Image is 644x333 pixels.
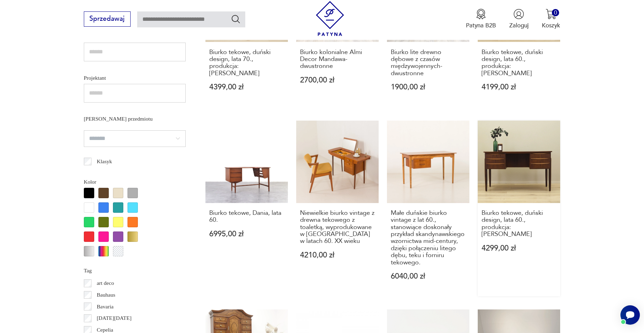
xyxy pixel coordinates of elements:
p: Kolor [84,177,186,186]
img: Ikona koszyka [546,9,556,19]
button: Sprzedawaj [84,11,131,27]
h3: Biurko tekowe, duński design, lata 70., produkcja: [PERSON_NAME] [209,49,284,77]
h3: Małe duńskie biurko vintage z lat 60., stanowiące doskonały przykład skandynawskiego wzornictwa m... [391,210,466,266]
button: 0Koszyk [542,9,560,29]
p: Koszyk [542,21,560,29]
h3: Biurko tekowe, duński design, lata 60., produkcja: [PERSON_NAME] [482,49,556,77]
p: Klasyk [97,157,112,166]
p: Patyna B2B [466,21,496,29]
p: 6040,00 zł [391,273,466,280]
a: Biurko tekowe, Dania, lata 60.Biurko tekowe, Dania, lata 60.6995,00 zł [205,121,288,296]
button: Zaloguj [509,9,529,29]
h3: Biurko kolonialne Almi Decor Mandawa- dwustronne [300,49,375,70]
p: Bauhaus [97,290,115,299]
p: 6995,00 zł [209,230,284,238]
p: Tag [84,266,186,275]
h3: Niewielkie biurko vintage z drewna tekowego z toaletką, wyprodukowane w [GEOGRAPHIC_DATA] w latac... [300,210,375,245]
a: Małe duńskie biurko vintage z lat 60., stanowiące doskonały przykład skandynawskiego wzornictwa m... [387,121,469,296]
p: art deco [97,279,114,288]
h3: Biurko tekowe, Dania, lata 60. [209,210,284,224]
p: 4399,00 zł [209,84,284,91]
p: [PERSON_NAME] przedmiotu [84,114,186,123]
button: Szukaj [231,14,241,24]
p: Projektant [84,73,186,82]
p: 2700,00 zł [300,77,375,84]
p: [DATE][DATE] [97,314,131,323]
a: Sprzedawaj [84,17,131,22]
p: 1900,00 zł [391,84,466,91]
a: Niewielkie biurko vintage z drewna tekowego z toaletką, wyprodukowane w Danii w latach 60. XX wie... [296,121,379,296]
h3: Biurko tekowe, duński design, lata 60., produkcja: [PERSON_NAME] [482,210,556,238]
button: Patyna B2B [466,9,496,29]
div: 0 [552,9,559,16]
p: Bavaria [97,302,114,311]
a: Ikona medaluPatyna B2B [466,9,496,29]
img: Ikonka użytkownika [513,9,524,19]
img: Patyna - sklep z meblami i dekoracjami vintage [312,1,347,36]
p: 4210,00 zł [300,252,375,259]
p: 4199,00 zł [482,84,556,91]
img: Ikona medalu [476,9,486,19]
a: Biurko tekowe, duński design, lata 60., produkcja: DaniaBiurko tekowe, duński design, lata 60., p... [478,121,560,296]
iframe: Smartsupp widget button [620,305,640,325]
p: Zaloguj [509,21,529,29]
p: 4299,00 zł [482,245,556,252]
h3: Biurko lite drewno dębowe z czasów międzywojennych- dwustronne [391,49,466,77]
